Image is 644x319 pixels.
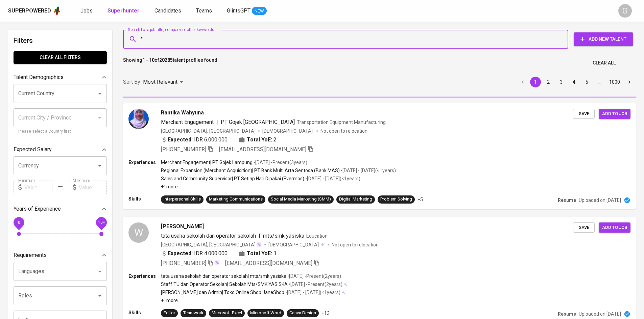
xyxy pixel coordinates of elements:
span: Clear All filters [19,53,101,62]
span: Rantika Wahyuna [161,109,204,117]
b: Expected: [168,136,193,144]
div: Digital Marketing [339,196,372,203]
div: Years of Experience [14,202,107,216]
button: Go to next page [624,77,635,87]
span: [PERSON_NAME] [161,222,204,231]
div: IDR 6.000.000 [161,136,228,144]
div: Editor [164,310,175,316]
div: [GEOGRAPHIC_DATA], [GEOGRAPHIC_DATA] [161,241,262,248]
div: Talent Demographics [14,71,107,84]
span: Transportation Equipment Manufacturing [297,119,386,125]
button: Clear All [590,57,618,69]
a: GlintsGPT NEW [227,7,267,15]
p: +1 more ... [161,183,396,190]
span: | [259,232,260,240]
p: Experiences [128,159,161,166]
button: Go to page 3 [556,77,567,87]
span: Jobs [80,7,93,14]
nav: pagination navigation [516,77,636,87]
p: • [DATE] - [DATE] ( <1 years ) [340,167,396,174]
button: Clear All filters [14,51,107,64]
a: Superhunter [108,7,141,15]
span: | [216,118,218,126]
span: PT Gojek [GEOGRAPHIC_DATA] [221,119,295,125]
span: [EMAIL_ADDRESS][DOMAIN_NAME] [219,146,306,153]
span: Clear All [593,59,616,67]
p: • [DATE] - [DATE] ( <1 years ) [284,289,340,296]
p: Merchant Engagement | PT Gojek Lampung [161,159,253,166]
button: page 1 [530,77,541,87]
p: Resume [558,197,576,204]
p: Resume [558,311,576,317]
p: Sales and Community Supervisor | PT Setiap Hari Dipakai (Evermos) [161,175,304,182]
p: Not open to relocation [320,128,367,134]
span: GlintsGPT [227,7,251,14]
span: Add to job [602,110,627,118]
div: Microsoft Excel [212,310,242,316]
span: Save [576,110,591,118]
div: Interpersonal Skills [164,196,201,203]
button: Open [95,89,104,98]
span: [PHONE_NUMBER] [161,146,206,153]
p: Regional Expansion (Merchant Acquisition) | PT Bank Multi Arta Sentosa (Bank MAS) [161,167,340,174]
p: Sort By [123,78,140,86]
div: … [594,79,605,85]
span: [EMAIL_ADDRESS][DOMAIN_NAME] [225,260,312,266]
span: Candidates [154,7,181,14]
p: • [DATE] - [DATE] ( <1 years ) [304,175,360,182]
span: Add New Talent [579,35,628,44]
span: Teams [196,7,212,14]
p: Uploaded on [DATE] [579,197,621,204]
p: +13 [321,310,330,317]
button: Open [95,161,104,170]
b: Superhunter [108,7,140,14]
p: Experiences [128,273,161,280]
a: Rantika WahyunaMerchant Engagement|PT Gojek [GEOGRAPHIC_DATA]Transportation Equipment Manufacturi... [123,103,636,209]
span: 2 [273,136,277,144]
b: Total YoE: [247,249,272,258]
button: Go to page 2 [543,77,554,87]
img: magic_wand.svg [256,242,262,247]
button: Go to page 4 [569,77,579,87]
b: Total YoE: [247,136,272,144]
p: +1 more ... [161,297,348,304]
div: Marketing Communications [209,196,263,203]
div: Teamwork [183,310,204,316]
input: Value [79,181,107,194]
p: Talent Demographics [14,73,64,81]
span: mts/smk yasiska [263,233,304,239]
button: Add New Talent [574,32,633,46]
div: Requirements [14,248,107,262]
p: tata usaha sekolah dan operator sekolah | mts/smk yasiska [161,273,286,280]
p: Years of Experience [14,205,61,213]
div: Microsoft Word [250,310,281,316]
p: Expected Salary [14,145,52,154]
div: G [618,4,632,18]
h6: Filters [14,35,107,46]
div: Superpowered [8,7,51,15]
p: Not open to relocation [332,241,379,248]
span: [DEMOGRAPHIC_DATA] [262,128,314,134]
button: Open [95,267,104,276]
a: Jobs [80,7,94,15]
div: [GEOGRAPHIC_DATA], [GEOGRAPHIC_DATA] [161,128,256,134]
b: 20285 [159,57,173,63]
p: +5 [418,196,423,203]
a: Candidates [154,7,183,15]
p: [PERSON_NAME] dan Admin | Toko Online Shop JaneShop [161,289,284,296]
span: 1 [273,249,277,258]
b: 1 - 10 [142,57,154,63]
button: Go to page 5 [581,77,592,87]
div: Problem Solving [380,196,412,203]
b: Expected: [168,249,193,258]
p: Most Relevant [143,78,177,86]
div: Social Media Marketing (SMM) [271,196,331,203]
div: IDR 4.000.000 [161,249,228,258]
input: Value [24,181,52,194]
img: ccefbbdd66d322951ec4780202be6c9a.jpg [128,109,149,129]
div: Most Relevant [143,76,186,88]
span: Education [306,233,328,239]
div: W [128,222,149,243]
span: [DEMOGRAPHIC_DATA] [268,241,320,248]
span: NEW [252,8,267,15]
